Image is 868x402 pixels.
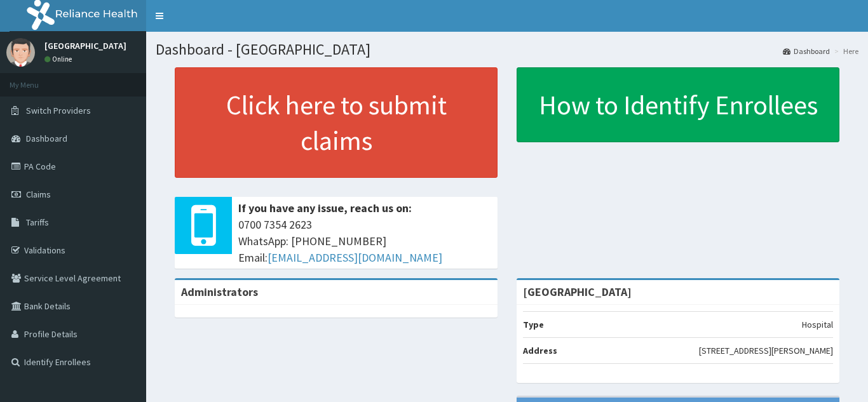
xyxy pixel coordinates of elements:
[831,46,858,57] li: Here
[238,217,491,265] span: 0700 7354 2623 WhatsApp: [PHONE_NUMBER] Email:
[517,67,839,142] a: How to Identify Enrollees
[26,133,67,144] span: Dashboard
[44,41,126,50] p: [GEOGRAPHIC_DATA]
[523,345,557,356] b: Address
[26,217,49,228] span: Tariffs
[523,319,544,330] b: Type
[802,318,833,331] p: Hospital
[181,285,258,299] b: Administrators
[26,189,51,200] span: Claims
[699,344,833,357] p: [STREET_ADDRESS][PERSON_NAME]
[44,55,75,64] a: Online
[6,38,35,67] img: User Image
[783,46,830,57] a: Dashboard
[238,201,412,215] b: If you have any issue, reach us on:
[156,41,858,58] h1: Dashboard - [GEOGRAPHIC_DATA]
[523,285,632,299] strong: [GEOGRAPHIC_DATA]
[175,67,498,178] a: Click here to submit claims
[268,250,442,265] a: [EMAIL_ADDRESS][DOMAIN_NAME]
[26,105,91,116] span: Switch Providers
